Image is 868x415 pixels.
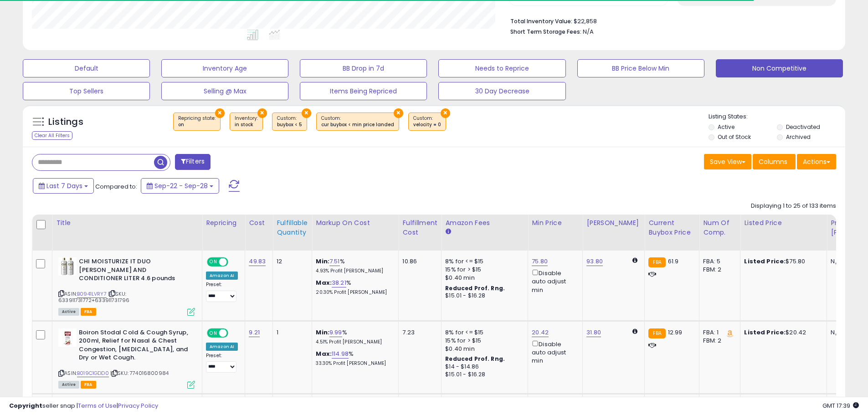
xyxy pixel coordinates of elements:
button: Needs to Reprice [438,59,565,77]
button: Save View [704,154,751,169]
span: Custom: [321,115,394,128]
div: Num of Comp. [703,218,736,237]
button: × [215,108,225,118]
div: Cost [249,218,269,228]
button: Default [23,59,150,77]
button: 30 Day Decrease [438,82,565,100]
span: Compared to: [95,182,137,191]
button: Filters [175,154,211,170]
button: Non Competitive [716,59,843,77]
span: 2025-10-6 17:39 GMT [822,401,859,410]
div: % [316,350,391,367]
span: Inventory : [235,115,258,128]
p: 4.51% Profit [PERSON_NAME] [316,339,391,345]
div: seller snap | | [9,402,158,410]
button: Actions [797,154,836,169]
img: 41sidwgqwmL._SL40_.jpg [58,257,77,276]
div: % [316,328,391,345]
div: in stock [235,122,258,128]
div: Title [56,218,198,228]
div: Preset: [206,353,238,373]
b: Reduced Prof. Rng. [445,284,505,292]
b: Max: [316,349,332,358]
div: $15.01 - $16.28 [445,292,521,300]
b: Total Inventory Value: [510,17,572,25]
label: Archived [786,133,811,141]
div: Amazon AI [206,343,238,351]
div: ASIN: [58,328,195,388]
b: Boiron Stodal Cold & Cough Syrup, 200ml, Relief for Nasal & Chest Congestion, [MEDICAL_DATA], and... [79,328,190,364]
div: buybox < 5 [277,122,302,128]
div: FBA: 5 [703,257,733,266]
div: $15.01 - $16.28 [445,371,521,379]
span: | SKU: 774016800984 [110,369,169,377]
small: FBA [648,328,665,338]
div: 10.86 [402,257,434,266]
span: Custom: [277,115,302,128]
a: 49.83 [249,257,266,266]
span: Custom: [413,115,441,128]
span: Repricing state : [178,115,216,128]
div: Current Buybox Price [648,218,695,237]
b: Listed Price: [744,328,786,337]
p: 33.30% Profit [PERSON_NAME] [316,360,391,367]
div: Fulfillment Cost [402,218,437,237]
div: 1 [277,328,305,337]
div: Fulfillable Quantity [277,218,308,237]
b: Min: [316,328,329,337]
div: Preset: [206,282,238,302]
div: 12 [277,257,305,266]
div: [PERSON_NAME] [586,218,641,228]
div: Markup on Cost [316,218,395,228]
span: Columns [759,157,787,166]
b: Reduced Prof. Rng. [445,355,505,363]
div: Disable auto adjust min [532,268,575,294]
a: 9.99 [329,328,342,337]
div: Disable auto adjust min [532,339,575,365]
div: Listed Price [744,218,823,228]
div: 15% for > $15 [445,266,521,274]
div: ASIN: [58,257,195,315]
b: CHI MOISTURIZE IT DUO [PERSON_NAME] AND CONDITIONER LITER 4.6 pounds [79,257,190,285]
div: FBM: 2 [703,337,733,345]
label: Active [718,123,734,131]
span: All listings currently available for purchase on Amazon [58,381,79,389]
img: 41606g25KyL._SL40_.jpg [58,328,77,347]
div: Amazon Fees [445,218,524,228]
div: on [178,122,216,128]
label: Out of Stock [718,133,751,141]
div: Amazon AI [206,272,238,280]
a: Privacy Policy [118,401,158,410]
p: 4.93% Profit [PERSON_NAME] [316,268,391,274]
b: Listed Price: [744,257,786,266]
p: 20.30% Profit [PERSON_NAME] [316,289,391,296]
div: % [316,279,391,296]
a: 20.42 [532,328,549,337]
button: Top Sellers [23,82,150,100]
div: Displaying 1 to 25 of 133 items [751,202,836,210]
a: 31.80 [586,328,601,337]
span: Sep-22 - Sep-28 [154,181,208,190]
small: FBA [648,257,665,267]
button: Selling @ Max [161,82,288,100]
div: cur buybox < min price landed [321,122,394,128]
button: BB Price Below Min [577,59,704,77]
button: × [302,108,311,118]
span: 12.99 [668,328,683,337]
span: FBA [81,381,96,389]
small: Amazon Fees. [445,228,451,236]
a: 114.98 [332,349,349,359]
span: N/A [583,27,594,36]
button: × [257,108,267,118]
button: Inventory Age [161,59,288,77]
span: FBA [81,308,96,316]
div: % [316,257,391,274]
div: 8% for <= $15 [445,328,521,337]
b: Max: [316,278,332,287]
div: $14 - $14.86 [445,363,521,371]
span: ON [208,329,219,337]
label: Deactivated [786,123,820,131]
button: × [441,108,450,118]
button: Last 7 Days [33,178,94,194]
a: 93.80 [586,257,603,266]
